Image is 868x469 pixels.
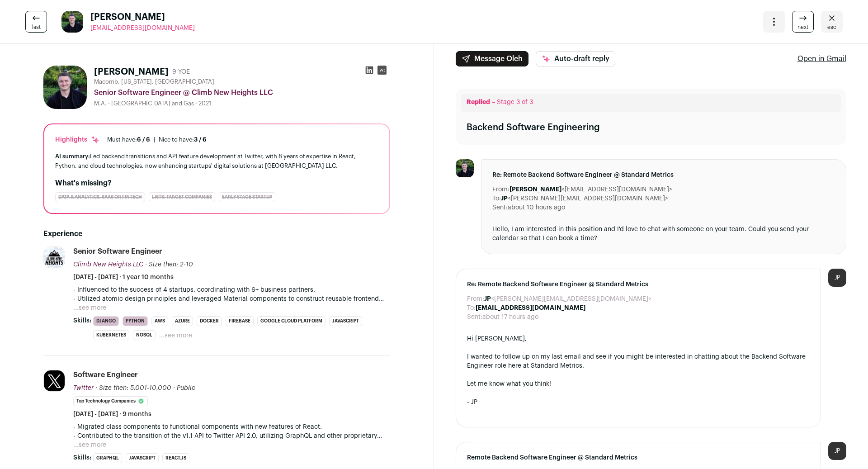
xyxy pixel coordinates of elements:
div: - JP [467,398,810,407]
dt: To: [467,303,476,313]
p: - Contributed to the transition of the v1.1 API to Twitter API 2.0, utilizing GraphQL and other p... [73,431,390,441]
span: Stage 3 of 3 [497,99,533,105]
button: Auto-draft reply [536,51,615,66]
span: Climb New Heights LLC [73,261,143,268]
dd: <[PERSON_NAME][EMAIL_ADDRESS][DOMAIN_NAME]> [484,294,651,303]
span: · Size then: 2-10 [145,261,193,268]
dt: From: [492,185,509,194]
li: Firebase [226,316,254,326]
span: Skills: [73,453,91,462]
li: AWS [151,316,168,326]
a: next [792,11,814,33]
div: Hello, I am interested in this position and I'd love to chat with someone on your team. Could you... [492,225,835,243]
dd: <[PERSON_NAME][EMAIL_ADDRESS][DOMAIN_NAME]> [501,194,668,203]
h1: [PERSON_NAME] [94,66,169,78]
div: Software Engineer [73,370,138,380]
img: e5e7634e5d1a1ec110214c83514b02d6c09da941cbfdff9e6923ed4b53648734.jpg [44,370,65,391]
span: 3 / 6 [194,137,207,142]
p: - Influenced to the success of 4 startups, coordinating with 6+ business partners. [73,285,390,294]
a: last [25,11,47,33]
div: Highlights [55,135,100,144]
span: · Size then: 5,001-10,000 [95,385,171,391]
div: Data & Analytics, SaaS or Fintech [55,192,145,202]
b: JP [484,296,491,302]
li: Top Technology Companies [73,396,148,406]
div: Must have: [107,136,150,143]
a: [EMAIL_ADDRESS][DOMAIN_NAME] [90,24,195,33]
dd: about 17 hours ago [482,313,538,322]
div: Senior Software Engineer @ Climb New Heights LLC [94,87,390,98]
span: [DATE] - [DATE] · 1 year 10 months [73,273,174,282]
dt: Sent: [467,313,482,322]
li: Docker [197,316,222,326]
button: Message Oleh [456,51,528,66]
button: Open dropdown [763,11,785,33]
div: Backend Software Engineering [467,121,600,134]
li: Kubernetes [93,330,129,340]
div: Nice to have: [159,136,207,143]
span: Public [177,385,195,391]
span: [PERSON_NAME] [90,11,195,24]
span: – [492,99,495,105]
li: JavaScript [126,453,159,463]
li: GraphQL [93,453,122,463]
a: Open in Gmail [797,53,846,64]
span: · [173,384,175,393]
span: esc [827,24,836,31]
button: ...see more [159,331,192,340]
span: Re: Remote Backend Software Engineer @ Standard Metrics [467,280,810,289]
dd: about 10 hours ago [508,203,565,212]
span: next [797,24,808,31]
dt: From: [467,294,484,303]
div: Early Stage Startup [219,192,275,202]
span: last [32,24,41,31]
div: Let me know what you think! [467,379,810,388]
dt: Sent: [492,203,508,212]
dt: To: [492,194,501,203]
div: Senior Software Engineer [73,246,162,256]
img: bba740df7758b4614080a6e5c1ea20b63e5243941ca1493cd2dbea7255c559ba.jpg [44,247,65,268]
h2: What's missing? [55,178,378,189]
span: Re: Remote Backend Software Engineer @ Standard Metrics [492,171,835,180]
span: AI summary: [55,153,90,159]
h2: Experience [43,228,390,239]
span: Remote Backend Software Engineer @ Standard Metrics [467,453,810,462]
dd: <[EMAIL_ADDRESS][DOMAIN_NAME]> [509,185,672,194]
img: 9dcefab0f4f951265a415dd5f8c32b160b04cc070852f405424e92feb52ea7b2.jpg [43,66,87,109]
button: ...see more [73,441,106,450]
div: 9 YOE [172,67,190,76]
p: - Migrated class components to functional components with new features of React. [73,422,390,431]
li: Azure [172,316,193,326]
div: Led backend transitions and API feature development at Twitter, with 8 years of expertise in Reac... [55,152,378,171]
img: 9dcefab0f4f951265a415dd5f8c32b160b04cc070852f405424e92feb52ea7b2.jpg [61,11,83,33]
span: [EMAIL_ADDRESS][DOMAIN_NAME] [90,25,195,31]
button: ...see more [73,303,106,313]
b: [PERSON_NAME] [509,186,561,193]
p: - Utilized atomic design principles and leveraged Material components to construct reusable front... [73,294,390,303]
b: [EMAIL_ADDRESS][DOMAIN_NAME] [476,305,585,311]
li: JavaScript [329,316,362,326]
div: M.A. - [GEOGRAPHIC_DATA] and Gas - 2021 [94,100,390,107]
span: 6 / 6 [137,137,150,142]
ul: | [107,136,207,143]
div: Hi [PERSON_NAME], [467,334,810,343]
img: 9dcefab0f4f951265a415dd5f8c32b160b04cc070852f405424e92feb52ea7b2.jpg [456,159,474,177]
li: Django [93,316,119,326]
div: I wanted to follow up on my last email and see if you might be interested in chatting about the B... [467,352,810,370]
b: JP [501,195,508,202]
span: [DATE] - [DATE] · 9 months [73,410,151,419]
div: JP [828,442,846,460]
span: Twitter [73,385,94,391]
li: Python [123,316,148,326]
span: Macomb, [US_STATE], [GEOGRAPHIC_DATA] [94,78,214,85]
div: JP [828,269,846,287]
span: Replied [467,99,490,105]
li: React.js [162,453,189,463]
li: NoSQL [133,330,156,340]
div: Lists: Target Companies [149,192,215,202]
span: Skills: [73,316,91,325]
a: Close [821,11,843,33]
li: Google Cloud Platform [257,316,325,326]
